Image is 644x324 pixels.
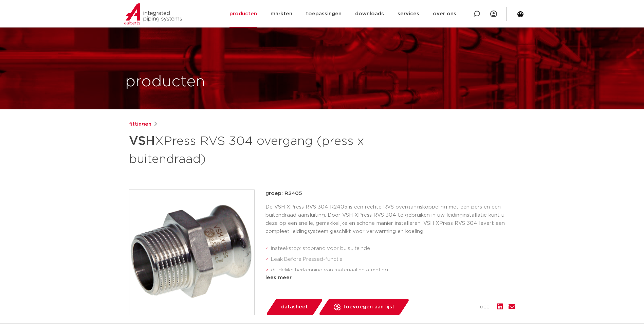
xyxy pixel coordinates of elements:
[129,120,151,128] a: fittingen
[281,302,308,312] span: datasheet
[129,190,254,315] img: Product Image for VSH XPress RVS 304 overgang (press x buitendraad)
[265,299,323,315] a: datasheet
[129,131,384,168] h1: XPress RVS 304 overgang (press x buitendraad)
[343,302,394,312] span: toevoegen aan lijst
[480,303,492,311] span: deel:
[265,203,515,236] p: De VSH XPress RVS 304 R2405 is een rechte RVS overgangskoppeling met een pers en een buitendraad ...
[125,71,205,93] h1: producten
[129,135,155,147] strong: VSH
[271,254,515,265] li: Leak Before Pressed-functie
[271,265,515,276] li: duidelijke herkenning van materiaal en afmeting
[271,243,515,254] li: insteekstop: stoprand voor buisuiteinde
[265,190,515,198] p: groep: R2405
[265,274,515,282] div: lees meer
